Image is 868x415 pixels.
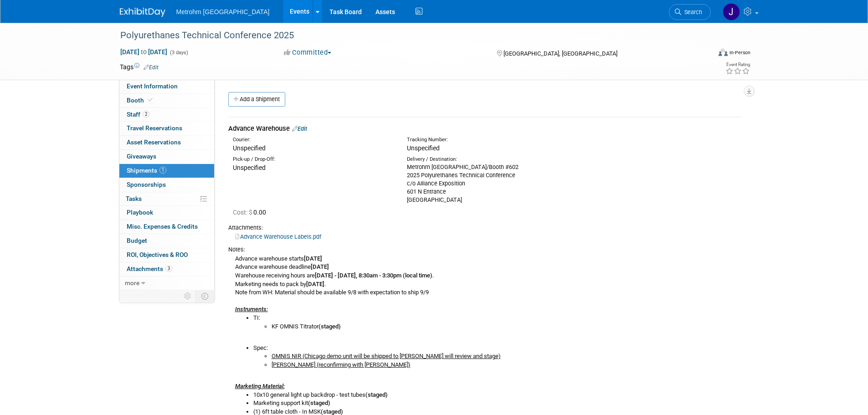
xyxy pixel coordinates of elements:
[233,156,393,163] div: Pick-up / Drop-Off:
[272,323,742,331] li: KF OMNIS Titrator
[117,27,697,44] div: Polyurethanes Technical Conference 2025
[159,167,166,174] span: 1
[681,9,702,15] span: Search
[120,62,159,72] td: Tags
[233,136,393,143] div: Courier:
[139,48,148,56] span: to
[272,353,501,359] u: OMNIS NIR (Chicago demo unit will be shipped to [PERSON_NAME] will review and stage)
[127,181,166,188] span: Sponsorships
[253,391,742,400] li: 10x10 general light up backdrop - test tubes
[127,124,182,132] span: Travel Reservations
[228,124,742,133] div: Advance Warehouse
[315,272,432,279] b: [DATE] - [DATE], 8:30am - 3:30pm (local time)
[165,265,172,272] span: 3
[127,223,198,230] span: Misc. Expenses & Credits
[127,111,149,118] span: Staff
[235,233,321,240] a: Advance Warehouse Labels.pdf
[119,262,214,276] a: Attachments3
[407,144,440,152] span: Unspecified
[119,108,214,122] a: Staff2
[235,383,285,389] u: Marketing Material:
[281,48,335,57] button: Committed
[127,153,156,160] span: Giveaways
[253,314,742,331] li: TI:
[127,138,181,146] span: Asset Reservations
[127,97,154,104] span: Booth
[180,290,196,302] td: Personalize Event Tab Strip
[127,265,172,272] span: Attachments
[407,136,611,143] div: Tracking Number:
[407,163,567,204] div: Metrohm [GEOGRAPHIC_DATA]/Booth #602 2025 Polyurethanes Technical Conference c/o Alliance Exposit...
[233,209,253,216] span: Cost: $
[119,234,214,248] a: Budget
[119,277,214,290] a: more
[127,237,147,244] span: Budget
[127,82,178,90] span: Event Information
[308,400,330,406] b: (staged)
[407,156,567,163] div: Delivery / Destination:
[119,206,214,220] a: Playbook
[119,94,214,108] a: Booth
[233,209,270,216] span: 0.00
[723,3,740,20] img: Joanne Yam
[127,167,166,174] span: Shipments
[119,150,214,164] a: Giveaways
[719,49,728,56] img: Format-Inperson.png
[120,8,165,17] img: ExhibitDay
[127,251,188,258] span: ROI, Objectives & ROO
[306,281,324,287] b: [DATE]
[195,290,214,302] td: Toggle Event Tabs
[304,255,322,262] b: [DATE]
[119,220,214,234] a: Misc. Expenses & Credits
[119,164,214,178] a: Shipments1
[144,64,159,71] a: Edit
[126,195,142,202] span: Tasks
[119,178,214,192] a: Sponsorships
[119,192,214,206] a: Tasks
[729,49,750,56] div: In-Person
[169,50,188,56] span: (3 days)
[228,224,742,232] div: Attachments:
[311,263,329,270] b: [DATE]
[253,344,742,369] li: Spec:
[119,136,214,149] a: Asset Reservations
[176,8,270,15] span: Metrohm [GEOGRAPHIC_DATA]
[365,391,388,398] b: (staged)
[669,4,711,20] a: Search
[119,248,214,262] a: ROI, Objectives & ROO
[272,361,411,368] u: [PERSON_NAME] (reconfirming with [PERSON_NAME])
[233,143,393,153] div: Unspecified
[321,408,343,415] b: (staged)
[318,323,341,330] b: (staged)
[127,209,153,216] span: Playbook
[119,122,214,135] a: Travel Reservations
[725,62,750,67] div: Event Rating
[657,47,751,61] div: Event Format
[233,164,266,171] span: Unspecified
[235,306,268,313] i: Instruments:
[143,111,149,118] span: 2
[228,246,742,254] div: Notes:
[125,279,139,287] span: more
[120,48,168,56] span: [DATE] [DATE]
[148,97,153,102] i: Booth reservation complete
[253,399,742,408] li: Marketing support kit
[228,92,285,107] a: Add a Shipment
[292,125,307,132] a: Edit
[503,50,617,57] span: [GEOGRAPHIC_DATA], [GEOGRAPHIC_DATA]
[119,80,214,93] a: Event Information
